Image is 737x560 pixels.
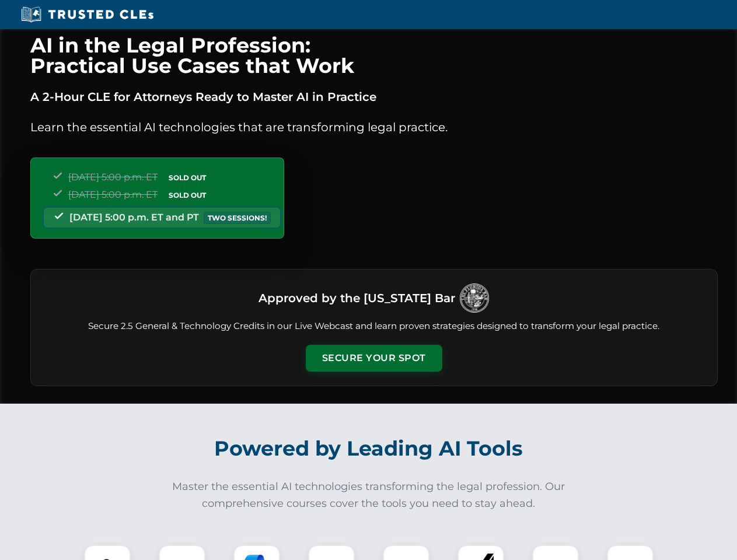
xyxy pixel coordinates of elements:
p: Master the essential AI technologies transforming the legal profession. Our comprehensive courses... [165,478,573,512]
span: SOLD OUT [165,171,210,184]
h1: AI in the Legal Profession: Practical Use Cases that Work [30,35,718,76]
img: Logo [460,283,489,313]
p: Secure 2.5 General & Technology Credits in our Live Webcast and learn proven strategies designed ... [45,320,703,333]
span: [DATE] 5:00 p.m. ET [68,189,158,200]
button: Secure Your Spot [306,345,442,372]
h3: Approved by the [US_STATE] Bar [259,288,455,309]
img: Trusted CLEs [18,6,157,23]
span: [DATE] 5:00 p.m. ET [68,171,158,183]
span: SOLD OUT [165,189,210,201]
p: A 2-Hour CLE for Attorneys Ready to Master AI in Practice [30,87,718,106]
p: Learn the essential AI technologies that are transforming legal practice. [30,118,718,136]
h2: Powered by Leading AI Tools [46,428,692,469]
